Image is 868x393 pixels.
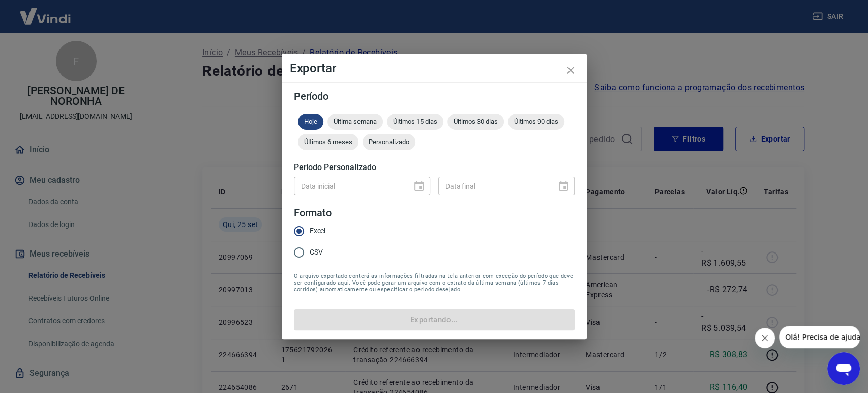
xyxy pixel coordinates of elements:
[6,7,85,15] span: Olá! Precisa de ajuda?
[294,177,405,195] input: DD/MM/YYYY
[294,162,575,173] h5: Período Personalizado
[327,114,383,130] div: Última semana
[363,138,415,146] span: Personalizado
[508,118,564,125] span: Últimos 90 dias
[447,118,504,125] span: Últimos 30 dias
[327,118,383,125] span: Última semana
[298,134,358,150] div: Últimos 6 meses
[310,226,326,236] span: Excel
[298,138,358,146] span: Últimos 6 meses
[294,206,332,220] legend: Formato
[508,114,564,130] div: Últimos 90 dias
[310,247,323,258] span: CSV
[387,118,443,125] span: Últimos 15 dias
[755,328,775,348] iframe: Fechar mensagem
[387,114,443,130] div: Últimos 15 dias
[447,114,504,130] div: Últimos 30 dias
[779,326,860,348] iframe: Mensagem da empresa
[298,118,323,125] span: Hoje
[290,62,579,74] h4: Exportar
[438,177,549,195] input: DD/MM/YYYY
[294,273,575,293] span: O arquivo exportado conterá as informações filtradas na tela anterior com exceção do período que ...
[827,352,860,385] iframe: Botão para abrir a janela de mensagens
[363,134,415,150] div: Personalizado
[294,91,575,101] h5: Período
[298,114,323,130] div: Hoje
[558,58,583,82] button: close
